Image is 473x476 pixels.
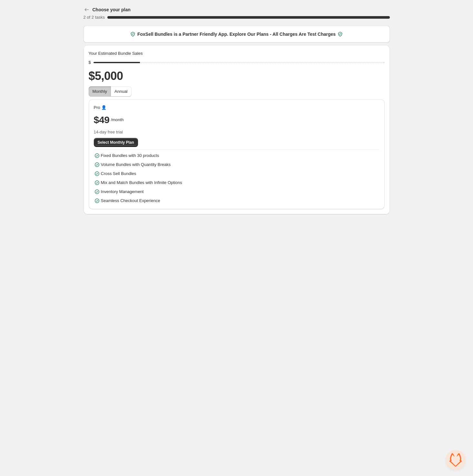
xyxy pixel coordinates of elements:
a: Open chat [446,450,465,470]
div: $ [89,59,91,66]
span: 2 of 2 tasks [84,15,105,20]
span: Volume Bundles with Quantity Breaks [101,161,171,168]
span: Pro 👤 [94,104,107,111]
span: Select Monthly Plan [98,140,134,145]
span: Your Estimated Bundle Sales [89,50,143,57]
span: /month [111,117,124,123]
button: Annual [111,86,131,97]
span: Fixed Bundles with 30 products [101,152,159,159]
h3: Choose your plan [93,6,131,13]
h2: $5,000 [89,68,385,84]
button: Select Monthly Plan [94,138,138,147]
span: FoxSell Bundles is a Partner Friendly App. Explore Our Plans - All Charges Are Test Charges [137,31,336,37]
span: Monthly [93,89,107,94]
span: Cross Sell Bundles [101,170,136,177]
span: Annual [114,89,127,94]
span: Mix and Match Bundles with Infinite Options [101,180,182,186]
span: 14-day free trial [94,129,379,135]
button: Monthly [89,86,111,97]
span: Inventory Management [101,189,144,195]
span: $49 [94,113,110,126]
span: Seamless Checkout Experience [101,198,160,204]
